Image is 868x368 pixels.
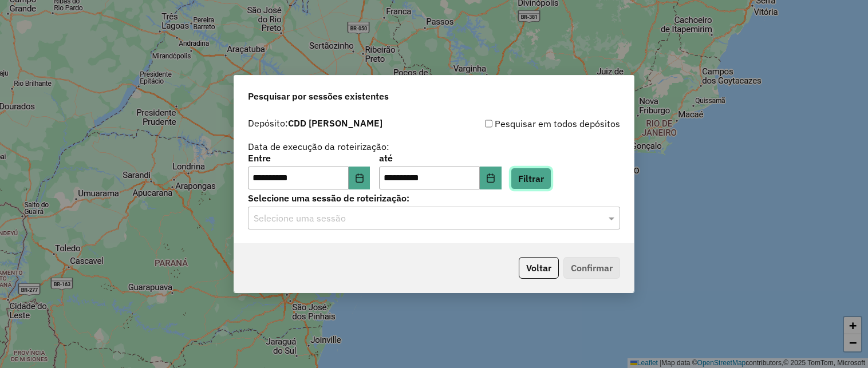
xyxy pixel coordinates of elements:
[288,117,382,129] strong: CDD [PERSON_NAME]
[248,191,620,205] label: Selecione uma sessão de roteirização:
[511,168,551,189] button: Filtrar
[480,167,502,189] button: Choose Date
[248,151,370,165] label: Entre
[248,116,382,130] label: Depósito:
[434,117,620,130] div: Pesquisar em todos depósitos
[519,257,559,279] button: Voltar
[248,89,389,103] span: Pesquisar por sessões existentes
[349,167,370,189] button: Choose Date
[248,140,389,153] label: Data de execução da roteirização:
[379,151,501,165] label: até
